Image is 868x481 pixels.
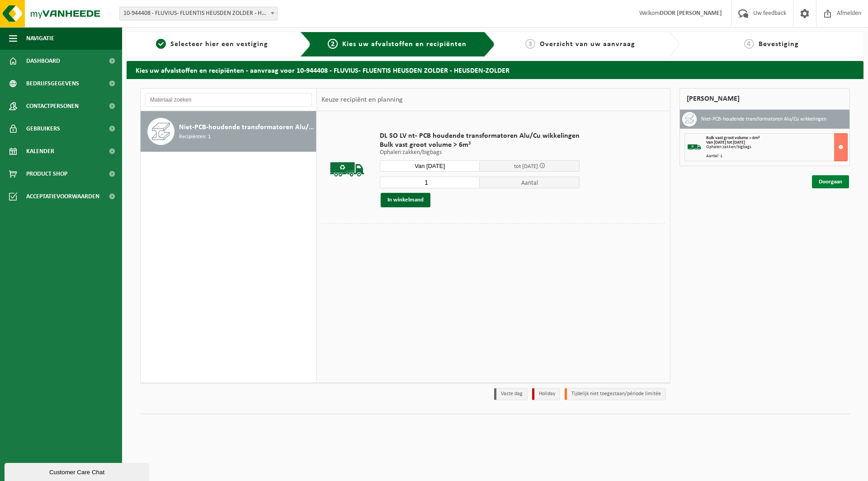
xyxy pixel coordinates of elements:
a: 1Selecteer hier een vestiging [131,39,293,50]
span: Aantal [480,177,580,188]
span: Recipiënten: 1 [179,133,211,141]
li: Holiday [532,388,560,400]
span: Contactpersonen [26,95,79,117]
span: Niet-PCB-houdende transformatoren Alu/Cu wikkelingen [179,122,314,133]
span: 10-944408 - FLUVIUS- FLUENTIS HEUSDEN ZOLDER - HEUSDEN-ZOLDER [120,7,277,20]
div: Keuze recipiënt en planning [317,89,407,111]
div: [PERSON_NAME] [679,88,850,110]
span: Bulk vast groot volume > 6m³ [706,135,759,140]
span: DL SO LV nt- PCB houdende transformatoren Alu/Cu wikkelingen [380,131,580,140]
iframe: chat widget [5,461,151,481]
span: Bulk vast groot volume > 6m³ [380,140,580,149]
p: Ophalen zakken/bigbags [380,149,580,156]
input: Selecteer datum [380,160,480,172]
a: Doorgaan [812,175,849,188]
span: 4 [744,39,754,49]
h3: Niet-PCB-houdende transformatoren Alu/Cu wikkelingen [701,112,826,126]
span: Product Shop [26,163,67,185]
input: Materiaal zoeken [145,93,312,107]
span: 1 [156,39,166,49]
span: 2 [328,39,338,49]
span: tot [DATE] [514,163,538,169]
span: Bevestiging [759,41,799,48]
span: Navigatie [26,27,54,50]
span: Kies uw afvalstoffen en recipiënten [342,41,467,48]
span: 3 [525,39,535,49]
span: Overzicht van uw aanvraag [540,41,635,48]
strong: Van [DATE] tot [DATE] [706,140,745,145]
span: Acceptatievoorwaarden [26,185,99,208]
strong: DOOR [PERSON_NAME] [660,10,722,17]
span: Kalender [26,140,54,163]
span: Bedrijfsgegevens [26,72,79,95]
li: Vaste dag [494,388,528,400]
div: Aantal: 1 [706,154,848,159]
h2: Kies uw afvalstoffen en recipiënten - aanvraag voor 10-944408 - FLUVIUS- FLUENTIS HEUSDEN ZOLDER ... [127,61,863,79]
div: Ophalen zakken/bigbags [706,145,848,149]
button: In winkelmand [381,193,430,207]
li: Tijdelijk niet toegestaan/période limitée [565,388,666,400]
span: Selecteer hier een vestiging [170,41,268,48]
span: Gebruikers [26,117,60,140]
span: Dashboard [26,50,60,72]
span: 10-944408 - FLUVIUS- FLUENTIS HEUSDEN ZOLDER - HEUSDEN-ZOLDER [119,7,278,20]
button: Niet-PCB-houdende transformatoren Alu/Cu wikkelingen Recipiënten: 1 [141,111,316,152]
